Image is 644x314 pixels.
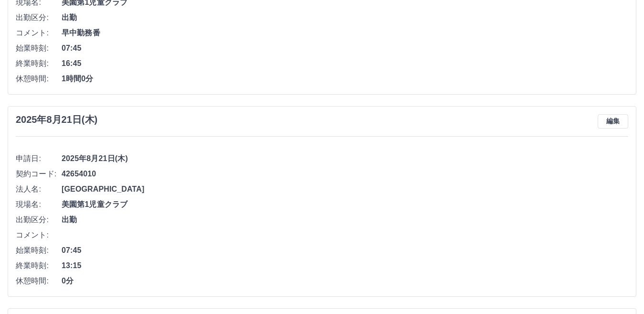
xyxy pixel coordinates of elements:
span: 16:45 [62,58,628,69]
span: 休憩時間: [16,73,62,85]
span: 申請日: [16,153,62,164]
span: 07:45 [62,245,628,256]
span: 出勤区分: [16,214,62,226]
span: [GEOGRAPHIC_DATA] [62,184,628,195]
span: 終業時刻: [16,58,62,69]
button: 編集 [598,114,628,129]
span: コメント: [16,229,62,241]
span: 07:45 [62,43,628,54]
span: 42654010 [62,168,628,180]
span: 法人名: [16,184,62,195]
span: コメント: [16,27,62,39]
h3: 2025年8月21日(木) [16,114,97,125]
span: 0分 [62,275,628,287]
span: 出勤区分: [16,12,62,23]
span: 出勤 [62,214,628,226]
span: 出勤 [62,12,628,23]
span: 現場名: [16,199,62,210]
span: 2025年8月21日(木) [62,153,628,164]
span: 美園第1児童クラブ [62,199,628,210]
span: 終業時刻: [16,260,62,271]
span: 13:15 [62,260,628,271]
span: 早中勤務番 [62,27,628,39]
span: 休憩時間: [16,275,62,287]
span: 契約コード: [16,168,62,180]
span: 1時間0分 [62,73,628,85]
span: 始業時刻: [16,245,62,256]
span: 始業時刻: [16,43,62,54]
